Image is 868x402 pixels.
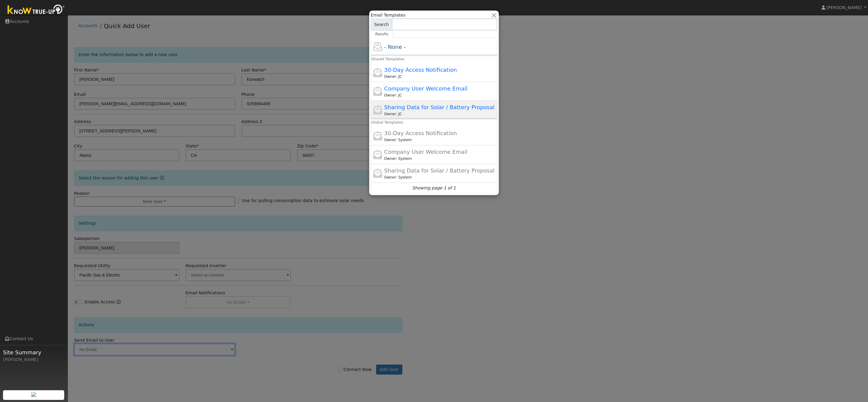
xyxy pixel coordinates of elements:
[412,185,456,191] i: Showing page 1 of 1
[3,356,64,363] div: [PERSON_NAME]
[826,5,862,10] span: [PERSON_NAME]
[31,392,36,397] img: retrieve
[384,130,457,136] span: 30-Day Access Notification
[384,156,496,161] div: Leroy Coffman
[367,55,376,64] h6: Shared Templates
[371,12,405,18] span: Email Templates
[384,175,496,180] div: Leroy Coffman
[384,111,496,117] div: Jeremy Carlock
[384,44,406,50] span: - None -
[371,30,393,38] a: Results
[384,93,496,98] div: Jeremy Carlock
[5,3,68,17] img: Know True-Up
[384,104,495,110] span: Sharing Data for Solar / Battery Proposal
[384,149,467,155] span: Company User Welcome Email
[367,118,376,127] h6: Global Templates
[384,67,457,73] span: 30-Day Access Notification
[384,74,496,79] div: Jeremy Carlock
[3,348,64,356] span: Site Summary
[384,85,467,92] span: Company User Welcome Email
[384,167,495,174] span: Sharing Data for Solar / Battery Proposal
[384,137,496,143] div: Leroy Coffman
[371,18,392,30] span: Search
